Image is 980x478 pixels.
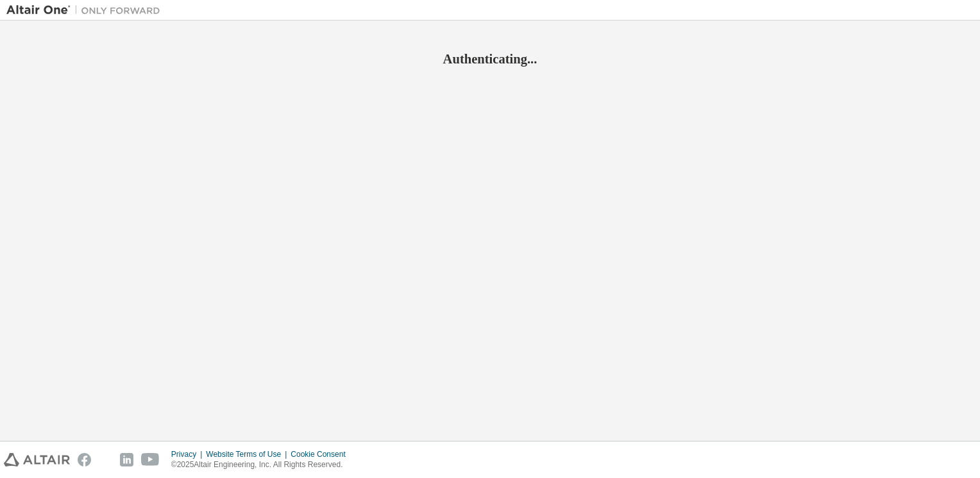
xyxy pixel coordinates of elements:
img: Altair One [6,4,167,17]
img: altair_logo.svg [4,453,70,466]
div: Cookie Consent [291,449,353,459]
p: © 2025 Altair Engineering, Inc. All Rights Reserved. [171,459,353,470]
img: facebook.svg [78,453,91,466]
h2: Authenticating... [6,51,974,67]
div: Privacy [171,449,206,459]
img: linkedin.svg [120,453,133,466]
img: youtube.svg [141,453,160,466]
div: Website Terms of Use [206,449,291,459]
